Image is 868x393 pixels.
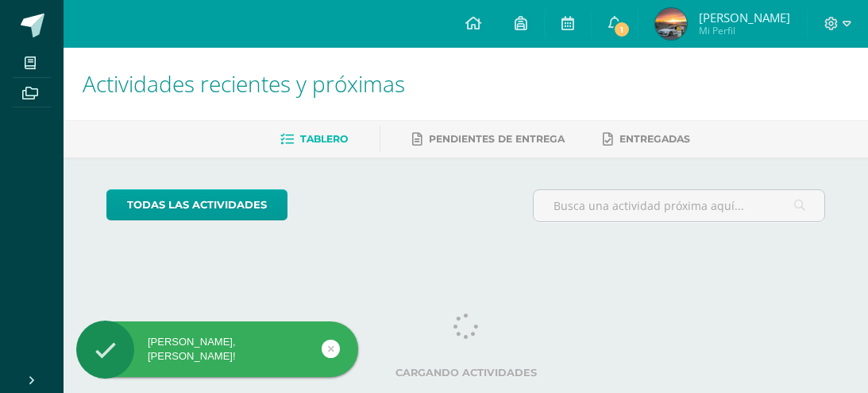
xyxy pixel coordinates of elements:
[699,10,790,25] span: [PERSON_NAME]
[429,133,565,145] span: Pendientes de entrega
[619,133,690,145] span: Entregadas
[106,367,825,379] label: Cargando actividades
[280,126,348,152] a: Tablero
[412,126,565,152] a: Pendientes de entrega
[655,8,687,40] img: 6c77bfb60e24c5139884c995992a9c66.png
[534,190,824,221] input: Busca una actividad próxima aquí...
[603,126,690,152] a: Entregadas
[106,189,287,220] a: todas las Actividades
[83,68,405,99] span: Actividades recientes y próximas
[300,133,348,145] span: Tablero
[76,335,358,364] div: [PERSON_NAME], [PERSON_NAME]!
[612,21,630,38] span: 1
[699,24,790,37] span: Mi Perfil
